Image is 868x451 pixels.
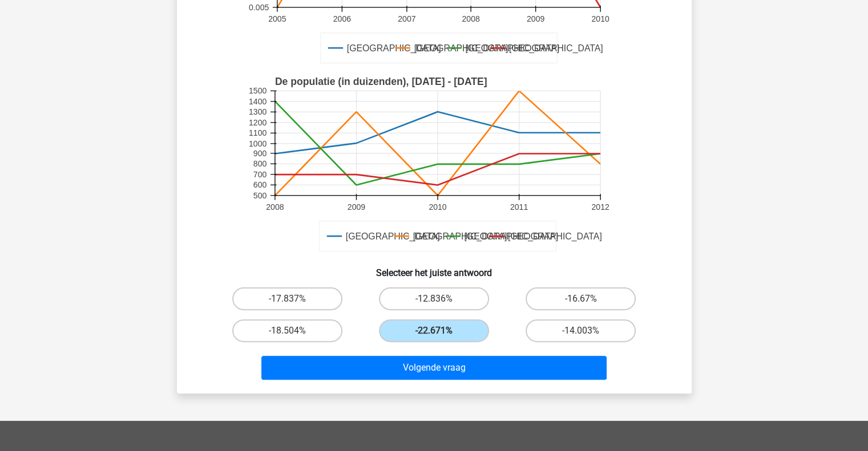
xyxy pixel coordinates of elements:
text: [GEOGRAPHIC_DATA] [465,43,559,54]
text: [GEOGRAPHIC_DATA] [508,43,603,54]
text: 2010 [429,202,446,212]
text: 1000 [248,139,266,148]
text: 1200 [248,118,266,127]
text: 600 [253,180,267,189]
text: 2009 [347,202,365,212]
text: 1500 [248,86,266,95]
text: [GEOGRAPHIC_DATA] [345,231,439,242]
text: 2009 [526,14,544,23]
text: 2011 [510,202,527,212]
text: 2007 [398,14,415,23]
text: 1100 [248,128,266,137]
button: Volgende vraag [261,356,607,380]
text: 2008 [266,202,284,212]
label: -14.003% [526,319,636,342]
text: 1400 [248,97,266,106]
text: [GEOGRAPHIC_DATA] [414,43,508,54]
text: 0.005 [249,3,269,12]
text: De populatie (in duizenden), [DATE] - [DATE] [274,76,487,87]
text: [GEOGRAPHIC_DATA] [464,231,558,242]
label: -22.671% [379,319,489,342]
label: -17.837% [232,287,342,310]
text: 700 [253,170,267,179]
text: 500 [253,191,267,200]
text: [GEOGRAPHIC_DATA] [507,231,601,242]
text: 800 [253,160,267,169]
text: 2005 [268,14,286,23]
text: 2012 [591,202,609,212]
text: 2006 [333,14,350,23]
h6: Selecteer het juiste antwoord [195,258,673,278]
text: 2008 [462,14,479,23]
label: -18.504% [232,319,342,342]
text: 2010 [591,14,609,23]
text: [GEOGRAPHIC_DATA] [413,231,507,242]
label: -16.67% [526,287,636,310]
text: 900 [253,149,267,158]
text: [GEOGRAPHIC_DATA] [346,43,441,54]
text: 1300 [248,107,266,116]
label: -12.836% [379,287,489,310]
